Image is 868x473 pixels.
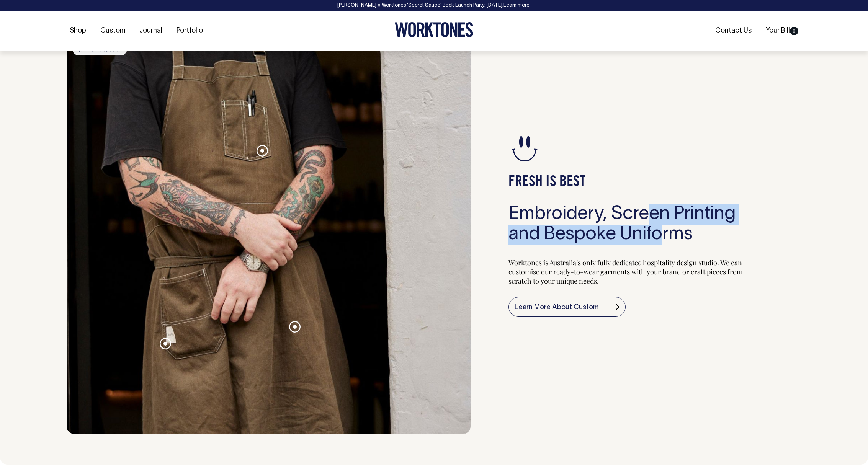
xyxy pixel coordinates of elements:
[136,24,165,37] a: Journal
[508,258,764,285] p: Worktones is Australia’s only fully dedicated hospitality design studio. We can customise our rea...
[67,24,89,37] a: Shop
[790,27,798,35] span: 0
[712,24,755,37] a: Contact Us
[8,3,860,8] div: [PERSON_NAME] × Worktones ‘Secret Sauce’ Book Launch Party, [DATE]. .
[508,173,764,191] h4: FRESH IS BEST
[97,24,128,37] a: Custom
[508,204,764,245] h3: Embroidery, Screen Printing and Bespoke Uniforms
[763,24,801,37] a: Your Bill0
[508,297,626,317] a: Learn More About Custom
[67,15,471,434] img: Embroidery, Screen Printing and Bespoke Uniforms
[503,3,530,8] a: Learn more
[173,24,206,37] a: Portfolio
